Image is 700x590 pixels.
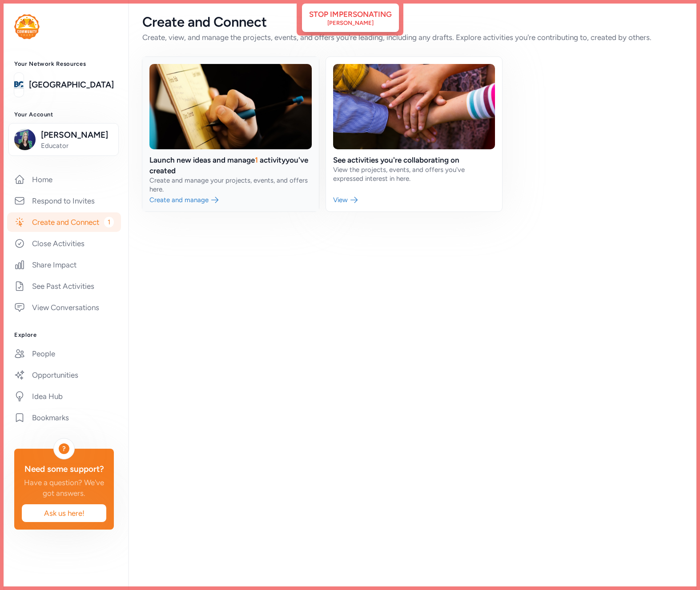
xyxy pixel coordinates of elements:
button: Ask us here! [21,504,107,522]
span: Educator [41,141,113,150]
a: People [7,344,121,363]
span: Ask us here! [29,508,99,518]
a: Bookmarks [7,408,121,427]
span: [PERSON_NAME] [41,129,113,141]
div: Create, view, and manage the projects, events, and offers you're leading, including any drafts. E... [142,32,686,43]
a: Home [7,170,121,189]
a: View Conversations [7,298,121,317]
div: [PERSON_NAME] [327,20,374,27]
div: ? [59,443,69,454]
div: Stop impersonating [309,9,392,20]
h3: Your Network Resources [14,60,114,68]
h3: Explore [14,331,114,339]
a: See Past Activities [7,276,121,296]
a: Opportunities [7,365,121,385]
span: 1 [104,217,114,227]
img: logo [14,75,24,95]
a: Close Activities [7,234,121,253]
a: Idea Hub [7,387,121,406]
a: Respond to Invites [7,191,121,211]
div: Have a question? We've got answers. [21,477,107,498]
img: logo [14,14,40,39]
div: Need some support? [21,463,107,475]
a: Create and Connect1 [7,212,121,232]
div: Create and Connect [142,14,686,30]
button: [PERSON_NAME]Educator [8,123,119,156]
a: Share Impact [7,255,121,275]
a: [GEOGRAPHIC_DATA] [29,79,114,91]
h3: Your Account [14,111,114,118]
